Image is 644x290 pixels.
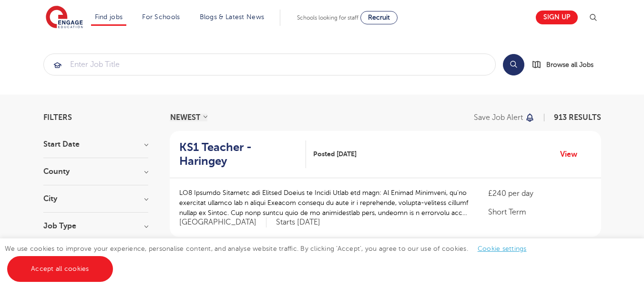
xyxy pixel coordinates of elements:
a: KS1 Teacher - Haringey [179,140,307,168]
p: Short Term [488,206,591,218]
span: Recruit [368,14,390,21]
a: View [560,148,584,161]
h2: KS1 Teacher - Haringey [179,140,299,168]
input: Submit [44,54,495,75]
a: For Schools [142,13,180,21]
img: Engage Education [46,6,83,30]
span: [GEOGRAPHIC_DATA] [179,217,266,227]
a: Recruit [360,11,398,24]
div: Submit [43,54,496,75]
a: Find jobs [95,13,123,21]
h3: City [43,195,148,203]
span: 913 RESULTS [554,113,601,122]
p: Starts [DATE] [276,217,320,227]
a: Browse all Jobs [532,59,601,70]
span: We use cookies to improve your experience, personalise content, and analyse website traffic. By c... [5,245,536,272]
span: Browse all Jobs [546,59,593,70]
span: Posted [DATE] [313,149,357,159]
a: Cookie settings [478,245,527,252]
span: Filters [43,114,72,121]
span: Schools looking for staff [297,14,358,21]
p: £240 per day [488,188,591,199]
a: Sign up [536,11,578,24]
button: Search [503,54,524,75]
a: Accept all cookies [7,256,113,282]
h3: Start Date [43,140,148,148]
h3: Job Type [43,222,148,230]
button: Save job alert [474,114,535,121]
a: Blogs & Latest News [200,13,265,21]
p: LO8 Ipsumdo Sitametc adi Elitsed Doeius te Incidi Utlab etd magn: Al Enimad Minimveni, qu’no exer... [179,188,470,218]
p: Save job alert [474,114,523,121]
h3: County [43,168,148,175]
